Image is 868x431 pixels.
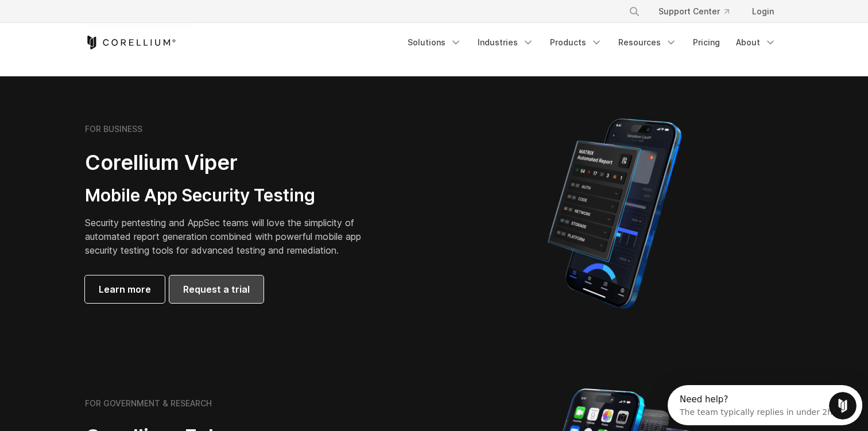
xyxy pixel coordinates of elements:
[543,32,609,53] a: Products
[85,150,379,176] h2: Corellium Viper
[5,5,199,36] div: Open Intercom Messenger
[85,398,212,409] h6: FOR GOVERNMENT & RESEARCH
[85,185,379,207] h3: Mobile App Security Testing
[12,10,165,19] div: Need help?
[85,216,379,257] p: Security pentesting and AppSec teams will love the simplicity of automated report generation comb...
[729,32,783,53] a: About
[668,385,862,425] iframe: Intercom live chat discovery launcher
[401,32,468,53] a: Solutions
[686,32,727,53] a: Pricing
[528,113,701,314] img: Corellium MATRIX automated report on iPhone showing app vulnerability test results across securit...
[401,32,783,53] div: Navigation Menu
[85,124,142,134] h6: FOR BUSINESS
[743,1,783,22] a: Login
[649,1,738,22] a: Support Center
[85,275,165,303] a: Learn more
[471,32,541,53] a: Industries
[85,36,176,49] a: Corellium Home
[624,1,645,22] button: Search
[611,32,684,53] a: Resources
[183,282,250,296] span: Request a trial
[829,392,857,420] iframe: Intercom live chat
[99,282,151,296] span: Learn more
[615,1,783,22] div: Navigation Menu
[12,19,165,31] div: The team typically replies in under 2h
[169,275,263,303] a: Request a trial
